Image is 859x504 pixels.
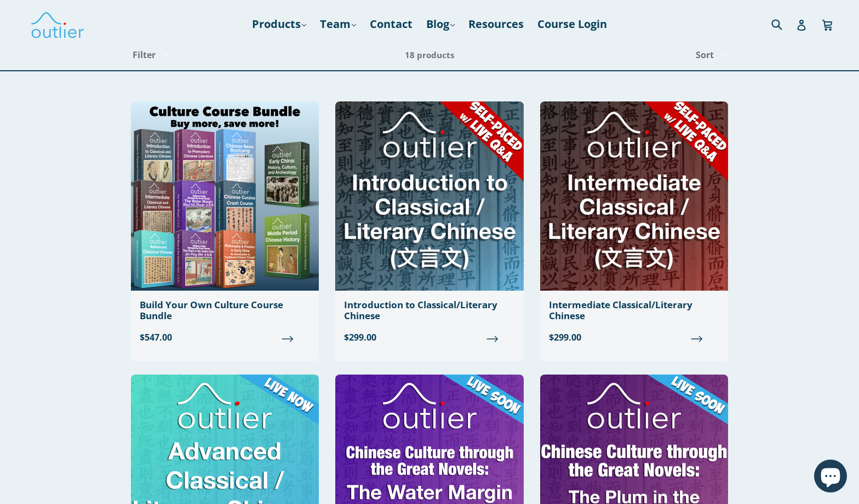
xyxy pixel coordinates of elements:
img: Outlier Linguistics [30,8,85,40]
a: Resources [463,14,529,34]
div: Introduction to Classical/Literary Chinese [344,299,514,322]
a: Introduction to Classical/Literary Chinese $299.00 [335,101,523,353]
a: Build Your Own Culture Course Bundle $547.00 [131,101,319,353]
a: Contact [364,14,418,34]
img: Intermediate Classical/Literary Chinese [540,101,728,291]
div: Intermediate Classical/Literary Chinese [549,299,719,322]
inbox-online-store-chat: Shopify online store chat [811,460,850,495]
span: $547.00 [140,331,310,344]
span: $299.00 [344,331,514,344]
input: Search [769,13,799,35]
img: Introduction to Classical/Literary Chinese [335,101,523,291]
div: Build Your Own Culture Course Bundle [140,299,310,322]
img: Build Your Own Culture Course Bundle [131,101,319,291]
a: Course Login [532,14,612,34]
a: Team [314,14,362,34]
a: Blog [421,14,460,34]
a: Products [247,14,312,34]
span: 18 products [405,49,454,60]
a: Intermediate Classical/Literary Chinese $299.00 [540,101,728,353]
span: $299.00 [549,331,719,344]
